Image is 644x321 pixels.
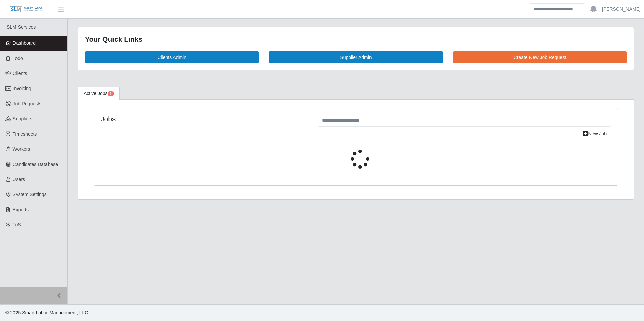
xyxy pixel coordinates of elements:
a: [PERSON_NAME] [602,6,641,13]
span: Todo [13,56,23,61]
div: Your Quick Links [85,34,627,45]
h4: Jobs [101,115,308,123]
span: SLM Services [7,24,36,30]
span: Invoicing [13,86,31,91]
img: SLM Logo [9,6,43,13]
span: © 2025 Smart Labor Management, LLC [5,310,88,315]
span: Candidates Database [13,162,58,167]
span: Clients [13,71,27,76]
span: Timesheets [13,131,37,137]
span: Job Requests [13,101,42,106]
a: Active Jobs [78,87,120,100]
input: Search [529,3,585,15]
span: Dashboard [13,40,36,46]
a: Create New Job Request [453,51,627,63]
span: ToS [13,222,21,227]
a: New Job [579,128,611,140]
span: Exports [13,207,29,212]
a: Supplier Admin [269,51,443,63]
span: Users [13,177,25,182]
span: System Settings [13,192,47,197]
a: Clients Admin [85,51,259,63]
span: Pending Jobs [108,91,114,96]
span: Workers [13,146,30,152]
span: Suppliers [13,116,32,121]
